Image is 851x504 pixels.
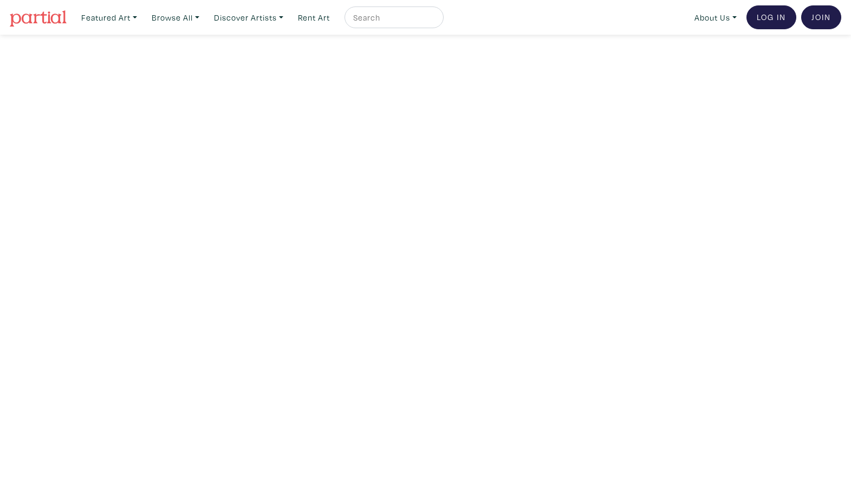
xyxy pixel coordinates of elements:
a: About Us [690,7,742,29]
a: Discover Artists [209,7,288,29]
a: Browse All [147,7,204,29]
a: Join [801,5,841,29]
a: Log In [746,5,796,29]
a: Featured Art [76,7,142,29]
input: Search [352,11,433,24]
a: Rent Art [293,7,335,29]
